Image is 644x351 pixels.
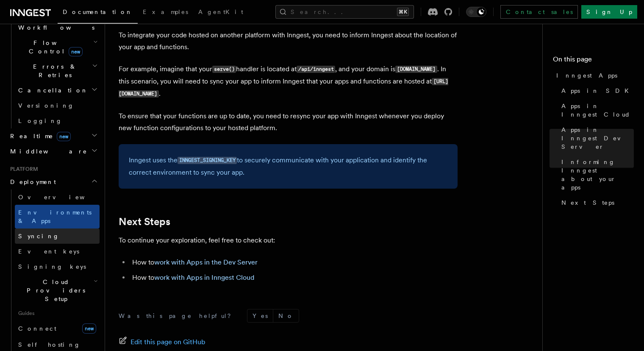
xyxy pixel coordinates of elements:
span: Deployment [7,178,56,186]
span: Middleware [7,147,87,156]
span: Cancellation [15,86,88,95]
a: work with Apps in the Dev Server [154,258,258,266]
button: Errors & Retries [15,59,100,83]
button: Toggle dark mode [466,7,486,17]
a: Next Steps [558,195,634,210]
span: Flow Control [15,39,93,56]
a: Edit this page on GitHub [119,336,205,348]
button: Yes [247,309,273,322]
span: Apps in SDK [561,86,634,95]
a: Logging [15,113,100,128]
span: Guides [15,306,100,320]
p: To continue your exploration, feel free to check out: [119,234,458,246]
span: Overview [18,194,105,201]
code: INNGEST_SIGNING_KEY [178,157,237,164]
span: Signing keys [18,263,86,270]
button: No [273,309,299,322]
a: Versioning [15,98,100,113]
span: Apps in Inngest Dev Server [561,125,634,151]
span: Logging [18,117,62,124]
a: Documentation [58,3,138,24]
span: Documentation [63,8,133,15]
span: Event keys [18,248,79,255]
li: How to [130,272,458,284]
p: Was this page helpful? [119,312,237,320]
span: Examples [143,8,188,15]
button: Search...⌘K [275,5,414,19]
a: Contact sales [500,5,578,19]
span: AgentKit [198,8,243,15]
button: Realtimenew [7,128,100,144]
span: Inngest Apps [556,71,617,80]
a: Apps in SDK [558,83,634,98]
code: serve() [212,66,236,73]
a: Syncing [15,228,100,244]
a: Examples [138,3,193,23]
span: Errors & Retries [15,62,92,79]
a: Event keys [15,244,100,259]
a: work with Apps in Inngest Cloud [154,273,254,281]
button: Cancellation [15,83,100,98]
span: Next Steps [561,198,614,207]
span: Platform [7,166,38,173]
a: Connectnew [15,320,100,337]
span: new [82,323,96,334]
button: Cloud Providers Setup [15,274,100,306]
span: Apps in Inngest Cloud [561,102,634,119]
span: new [69,47,83,56]
span: Self hosting [18,341,80,348]
a: Apps in Inngest Cloud [558,98,634,122]
span: Versioning [18,102,74,109]
code: /api/inngest [297,66,335,73]
a: Apps in Inngest Dev Server [558,122,634,154]
button: Middleware [7,144,100,159]
a: Inngest Apps [553,68,634,83]
kbd: ⌘K [397,8,409,16]
span: Connect [18,325,56,332]
span: new [57,132,71,141]
a: Informing Inngest about your apps [558,154,634,195]
span: Edit this page on GitHub [130,336,205,348]
span: Environments & Apps [18,209,92,224]
code: [DOMAIN_NAME] [395,66,437,73]
a: AgentKit [193,3,248,23]
p: Inngest uses the to securely communicate with your application and identify the correct environme... [129,154,447,178]
span: Cloud Providers Setup [15,278,94,303]
p: To integrate your code hosted on another platform with Inngest, you need to inform Inngest about ... [119,29,458,53]
span: Informing Inngest about your apps [561,158,634,192]
span: Realtime [7,132,71,140]
h4: On this page [553,54,634,68]
a: Signing keys [15,259,100,274]
a: Overview [15,189,100,205]
p: To ensure that your functions are up to date, you need to resync your app with Inngest whenever y... [119,110,458,134]
a: Sign Up [581,5,637,19]
button: Flow Controlnew [15,35,100,59]
button: Deployment [7,174,100,189]
a: INNGEST_SIGNING_KEY [178,156,237,164]
span: Syncing [18,233,59,240]
a: Environments & Apps [15,205,100,228]
p: For example, imagine that your handler is located at , and your domain is . In this scenario, you... [119,63,458,100]
li: How to [130,256,458,268]
a: Next Steps [119,216,170,228]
